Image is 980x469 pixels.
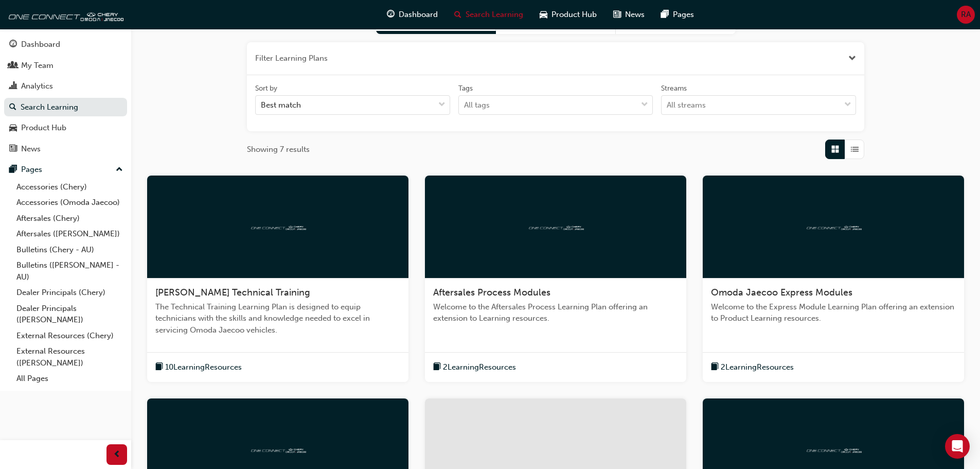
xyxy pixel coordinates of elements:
a: pages-iconPages [653,4,702,25]
span: down-icon [844,98,851,112]
button: Pages [4,160,127,179]
span: RA [961,9,971,21]
label: tagOptions [458,83,653,115]
a: search-iconSearch Learning [446,4,531,25]
span: Grid [831,144,839,155]
span: car-icon [540,8,547,21]
span: Search Learning [466,9,523,21]
span: Product Hub [551,9,597,21]
span: 10 Learning Resources [165,361,242,373]
span: news-icon [613,8,621,21]
span: Omoda Jaecoo Express Modules [711,287,852,298]
div: All tags [464,99,490,111]
span: 2 Learning Resources [443,361,516,373]
span: Showing 7 results [247,144,310,155]
div: Streams [661,83,687,94]
div: Tags [458,83,473,94]
a: News [4,140,127,159]
span: chart-icon [9,82,17,91]
a: All Pages [12,371,127,387]
a: car-iconProduct Hub [531,4,605,25]
span: people-icon [9,61,17,71]
button: book-icon2LearningResources [433,361,516,374]
a: Search Learning [4,98,127,117]
div: Sort by [255,83,277,94]
div: All streams [667,99,706,111]
span: pages-icon [9,165,17,175]
button: RA [957,6,975,24]
span: news-icon [9,145,17,154]
a: oneconnectAftersales Process ModulesWelcome to the Aftersales Process Learning Plan offering an e... [425,176,686,382]
span: Dashboard [399,9,438,21]
a: External Resources (Chery) [12,328,127,344]
span: pages-icon [661,8,669,21]
span: down-icon [641,98,648,112]
a: Analytics [4,77,127,96]
div: Best match [261,99,301,111]
a: Bulletins (Chery - AU) [12,242,127,258]
span: Pages [673,9,694,21]
img: oneconnect [5,4,123,25]
span: [PERSON_NAME] Technical Training [155,287,310,298]
div: Analytics [21,80,53,92]
span: Welcome to the Aftersales Process Learning Plan offering an extension to Learning resources. [433,301,678,324]
span: guage-icon [387,8,395,21]
span: book-icon [155,361,163,374]
span: search-icon [9,103,16,112]
a: My Team [4,56,127,75]
a: news-iconNews [605,4,653,25]
span: car-icon [9,124,17,133]
span: News [625,9,645,21]
button: book-icon10LearningResources [155,361,242,374]
div: Open Intercom Messenger [945,434,970,459]
span: book-icon [711,361,719,374]
a: oneconnectOmoda Jaecoo Express ModulesWelcome to the Express Module Learning Plan offering an ext... [703,176,964,382]
div: My Team [21,60,54,72]
img: oneconnect [805,222,862,232]
a: Dashboard [4,35,127,54]
img: oneconnect [805,444,862,454]
span: List [851,144,859,155]
span: guage-icon [9,40,17,49]
span: book-icon [433,361,441,374]
a: Accessories (Chery) [12,179,127,195]
a: Aftersales (Chery) [12,211,127,227]
a: Product Hub [4,118,127,137]
div: News [21,143,41,155]
span: up-icon [116,163,123,177]
span: down-icon [438,98,446,112]
a: guage-iconDashboard [379,4,446,25]
button: DashboardMy TeamAnalyticsSearch LearningProduct HubNews [4,33,127,160]
div: Pages [21,164,42,176]
span: The Technical Training Learning Plan is designed to equip technicians with the skills and knowled... [155,301,400,336]
div: Product Hub [21,122,66,134]
a: Aftersales ([PERSON_NAME]) [12,226,127,242]
a: External Resources ([PERSON_NAME]) [12,343,127,371]
a: Bulletins ([PERSON_NAME] - AU) [12,257,127,285]
img: oneconnect [250,222,306,232]
span: search-icon [454,8,461,21]
img: oneconnect [250,444,306,454]
a: oneconnect[PERSON_NAME] Technical TrainingThe Technical Training Learning Plan is designed to equ... [147,176,408,382]
button: Close the filter [848,53,856,64]
img: oneconnect [527,222,584,232]
a: Accessories (Omoda Jaecoo) [12,195,127,211]
span: 2 Learning Resources [721,361,794,373]
div: Dashboard [21,39,60,50]
a: Dealer Principals ([PERSON_NAME]) [12,301,127,328]
button: book-icon2LearningResources [711,361,794,374]
span: Welcome to the Express Module Learning Plan offering an extension to Product Learning resources. [711,301,956,324]
span: Aftersales Process Modules [433,287,550,298]
span: prev-icon [113,448,121,461]
a: Dealer Principals (Chery) [12,285,127,301]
